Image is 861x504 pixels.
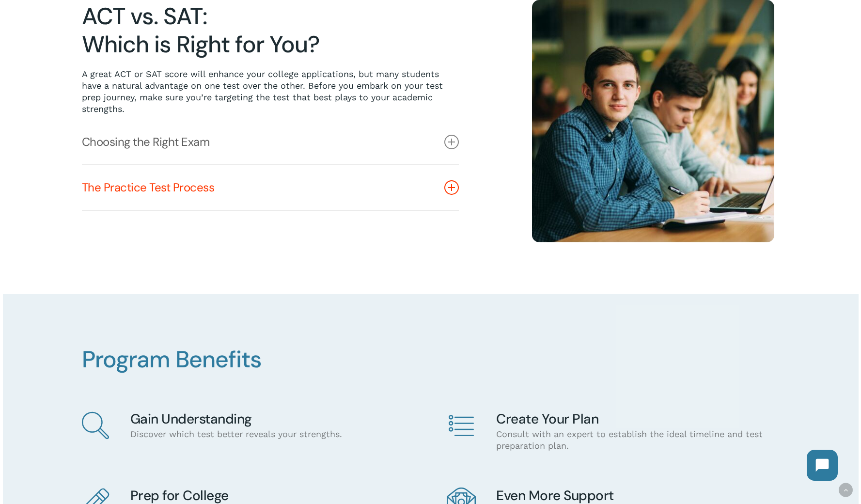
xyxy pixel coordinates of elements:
[130,412,411,426] h4: Gain Understanding
[82,2,459,59] h2: ACT vs. SAT: Which is Right for You?
[130,412,411,440] div: Discover which test better reveals your strengths.
[130,488,411,503] h4: Prep for College
[496,488,777,503] h4: Even More Support
[82,165,459,210] a: The Practice Test Process
[82,120,459,164] a: Choosing the Right Exam
[496,412,777,452] div: Consult with an expert to establish the ideal timeline and test preparation plan.
[496,412,777,426] h4: Create Your Plan
[82,68,459,115] p: A great ACT or SAT score will enhance your college applications, but many students have a natural...
[797,440,847,490] iframe: Chatbot
[82,344,262,375] span: Program Benefits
